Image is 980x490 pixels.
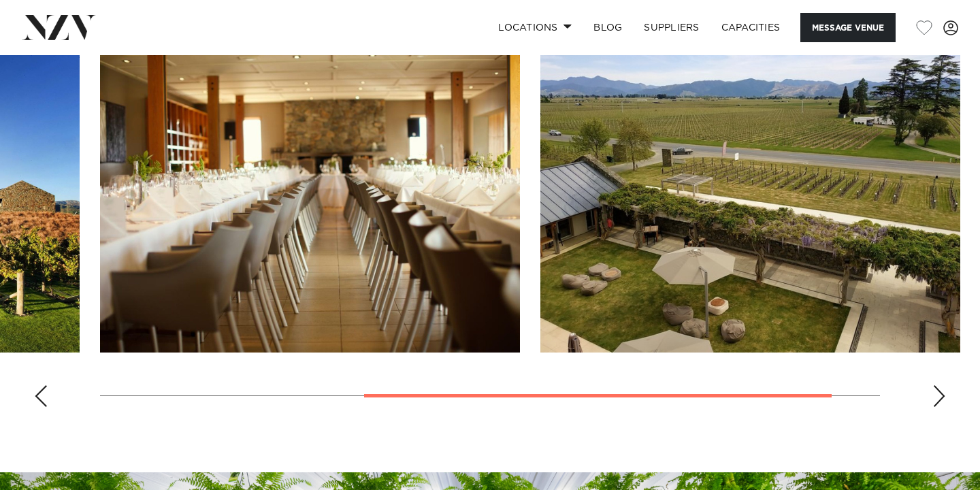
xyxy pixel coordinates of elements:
[22,15,96,39] img: nzv-logo.png
[800,13,896,42] button: Message Venue
[633,13,710,42] a: SUPPLIERS
[487,13,583,42] a: Locations
[540,44,960,353] swiper-slide: 3 / 3
[710,13,791,42] a: Capacities
[583,13,633,42] a: BLOG
[100,44,520,353] swiper-slide: 2 / 3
